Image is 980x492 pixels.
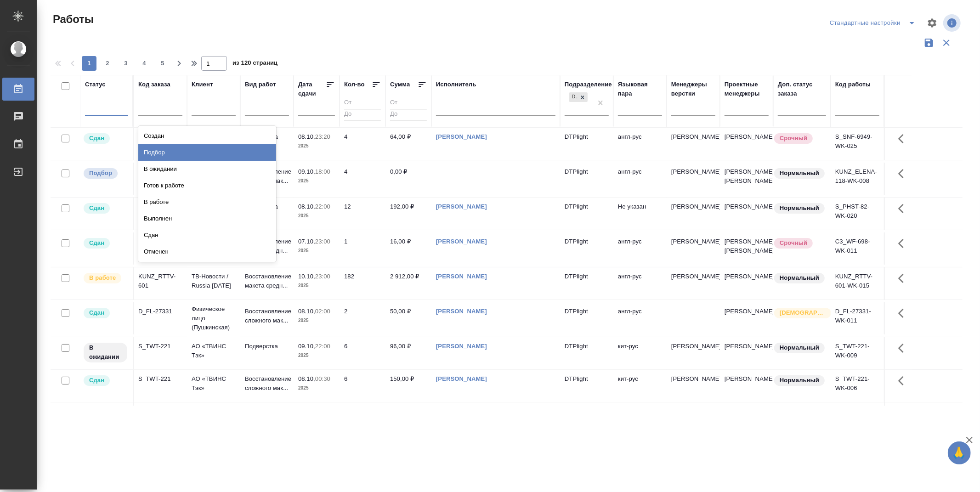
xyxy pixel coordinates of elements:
td: S_TWT-221-WK-006 [831,370,884,402]
td: 4 [340,128,385,160]
p: Восстановление сложного мак... [245,307,289,325]
div: Создан [138,128,276,144]
p: 10.10, [298,273,315,280]
td: 6 [340,370,385,402]
td: DTPlight [560,198,613,230]
td: англ-рус [613,232,667,265]
td: DTPlight [560,128,613,160]
td: 96,00 ₽ [385,337,431,369]
span: Настроить таблицу [921,12,943,34]
span: из 120 страниц [232,57,278,71]
div: Кол-во [344,80,365,89]
td: [PERSON_NAME] [720,370,773,402]
p: 02:00 [315,308,330,315]
span: 2 [100,59,115,68]
p: Подбор [89,169,112,178]
input: До [390,109,427,120]
td: DTPlight [560,232,613,265]
td: кит-рус [613,337,667,369]
div: В работе [138,194,276,210]
p: [PERSON_NAME] [671,202,715,211]
td: 50,00 ₽ [385,302,431,334]
div: Код заказа [138,80,170,89]
input: От [390,97,427,109]
td: 150,00 ₽ [385,370,431,402]
td: DTPlight [560,370,613,402]
td: [PERSON_NAME] [720,337,773,369]
p: 00:30 [315,375,330,382]
p: 22:00 [315,343,330,350]
p: [PERSON_NAME] [671,374,715,384]
span: 🙏 [952,443,967,463]
p: 07.10, [298,238,315,245]
div: S_TWT-221 [138,342,182,351]
td: кит-рус [613,370,667,402]
button: Сбросить фильтры [938,34,955,51]
p: Сдан [89,376,104,385]
p: Восстановление сложного мак... [245,167,289,186]
p: 2025 [298,316,335,325]
button: 4 [137,56,152,71]
td: англ-рус [613,267,667,300]
p: Нормальный [780,169,819,178]
div: Вид работ [245,80,276,89]
button: 3 [119,56,133,71]
td: 208,00 ₽ [385,402,431,435]
button: Здесь прячутся важные кнопки [893,128,915,150]
div: Клиент [192,80,213,89]
td: 0,00 ₽ [385,163,431,195]
p: 23:00 [315,273,330,280]
input: От [344,97,381,109]
td: 12 [340,198,385,230]
p: 2025 [298,246,335,255]
td: DTPlight [560,302,613,334]
p: 09.10, [298,343,315,350]
p: АО «ТВИНС Тэк» [192,374,236,393]
a: [PERSON_NAME] [436,273,487,280]
p: 23:00 [315,238,330,245]
span: 4 [137,59,152,68]
p: Восстановление макета средн... [245,237,289,255]
a: [PERSON_NAME] [436,238,487,245]
p: Нормальный [780,273,819,283]
p: 08.10, [298,308,315,315]
td: DTPlight [560,163,613,195]
p: 2025 [298,141,335,151]
td: S_TWT-221-WK-009 [831,337,884,369]
p: 18:00 [315,168,330,175]
button: Здесь прячутся важные кнопки [893,302,915,324]
p: Восстановление макета средн... [245,272,289,290]
p: Нормальный [780,343,819,352]
button: Здесь прячутся важные кнопки [893,402,915,424]
p: В работе [89,273,116,283]
button: Сохранить фильтры [920,34,938,51]
p: 23:20 [315,133,330,140]
td: 16,00 ₽ [385,232,431,265]
td: 2 912,00 ₽ [385,267,431,300]
div: Отменен [138,243,276,260]
div: Можно подбирать исполнителей [83,167,128,180]
p: 2025 [298,281,335,290]
div: Исполнитель выполняет работу [83,272,128,284]
td: 4 [340,163,385,195]
p: 2025 [298,384,335,393]
div: Дата сдачи [298,80,326,98]
div: D_FL-27331 [138,307,182,316]
p: Сдан [89,204,104,213]
button: Здесь прячутся важные кнопки [893,337,915,359]
div: Сумма [390,80,410,89]
p: Сдан [89,238,104,248]
p: 22:00 [315,203,330,210]
div: Подбор [138,144,276,161]
div: split button [827,16,921,30]
div: Языковая пара [618,80,662,98]
td: DTPlight [560,402,613,435]
p: 08.10, [298,203,315,210]
td: [PERSON_NAME] [720,302,773,334]
button: 2 [100,56,115,71]
p: Нормальный [780,376,819,385]
p: Срочный [780,134,807,143]
td: 192,00 ₽ [385,198,431,230]
div: Выполнен [138,210,276,227]
p: 2025 [298,176,335,186]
